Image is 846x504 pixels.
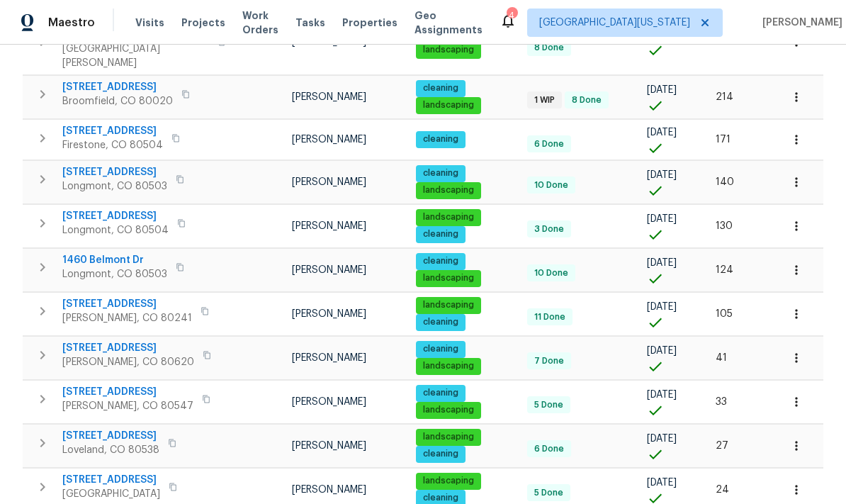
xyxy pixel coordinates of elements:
span: cleaning [417,343,464,355]
span: [PERSON_NAME], CO 80547 [62,399,193,413]
span: [PERSON_NAME] [292,265,366,275]
span: 8 Done [566,94,607,106]
span: 265 [716,37,734,47]
span: [DATE] [647,478,677,488]
span: Loveland, CO 80538 [62,443,159,457]
span: 1 WIP [529,94,560,106]
span: [STREET_ADDRESS] [62,209,169,223]
span: 24 [716,485,729,495]
span: [GEOGRAPHIC_DATA][US_STATE] [539,16,690,30]
span: landscaping [417,431,480,443]
span: [STREET_ADDRESS] [62,473,160,487]
span: landscaping [417,360,480,372]
span: [PERSON_NAME] [292,37,366,47]
span: landscaping [417,44,480,56]
span: 11 Done [529,311,571,323]
span: cleaning [417,448,464,460]
span: [DATE] [647,214,677,224]
span: 33 [716,397,727,407]
span: [PERSON_NAME] [292,485,366,495]
span: [STREET_ADDRESS] [62,124,163,138]
span: 130 [716,221,733,231]
span: Work Orders [242,9,278,37]
span: Projects [181,16,225,30]
span: [STREET_ADDRESS] [62,165,167,179]
span: cleaning [417,82,464,94]
span: 3 Done [529,223,570,235]
span: [STREET_ADDRESS] [62,297,192,311]
span: cleaning [417,133,464,145]
span: [DATE] [647,258,677,268]
span: [DATE] [647,128,677,138]
div: 4 [507,9,517,23]
span: Longmont, CO 80504 [62,223,169,237]
span: 1460 Belmont Dr [62,253,167,267]
span: [PERSON_NAME], CO 80620 [62,355,194,369]
span: landscaping [417,299,480,311]
span: [PERSON_NAME] [292,177,366,187]
span: [PERSON_NAME] [292,92,366,102]
span: Longmont, CO 80503 [62,267,167,281]
span: Longmont, CO 80503 [62,179,167,194]
span: [DATE] [647,390,677,400]
span: [STREET_ADDRESS] [62,429,159,443]
span: 124 [716,265,733,275]
span: [GEOGRAPHIC_DATA] [62,487,160,501]
span: 140 [716,177,734,187]
span: [PERSON_NAME] [292,135,366,145]
span: [PERSON_NAME] [292,353,366,363]
span: cleaning [417,167,464,179]
span: [DATE] [647,85,677,95]
span: [PERSON_NAME] [757,16,842,30]
span: cleaning [417,255,464,267]
span: [PERSON_NAME], CO 80241 [62,311,192,325]
span: 5 Done [529,487,569,499]
span: landscaping [417,404,480,416]
span: [STREET_ADDRESS] [62,341,194,355]
span: [GEOGRAPHIC_DATA][PERSON_NAME] [62,42,208,70]
span: [PERSON_NAME] [292,441,366,451]
span: cleaning [417,492,464,504]
span: [PERSON_NAME] [292,221,366,231]
span: landscaping [417,272,480,284]
span: Firestone, CO 80504 [62,138,163,152]
span: 10 Done [529,267,574,279]
span: 214 [716,92,733,102]
span: [DATE] [647,170,677,180]
span: 27 [716,441,728,451]
span: [DATE] [647,434,677,444]
span: 10 Done [529,179,574,191]
span: 8 Done [529,42,570,54]
span: Visits [135,16,164,30]
span: [PERSON_NAME] [292,397,366,407]
span: cleaning [417,228,464,240]
span: 105 [716,309,733,319]
span: Properties [342,16,397,30]
span: 6 Done [529,443,570,455]
span: 7 Done [529,355,570,367]
span: 6 Done [529,138,570,150]
span: [DATE] [647,346,677,356]
span: landscaping [417,475,480,487]
span: landscaping [417,99,480,111]
span: [STREET_ADDRESS] [62,80,173,94]
span: cleaning [417,387,464,399]
span: landscaping [417,184,480,196]
span: landscaping [417,211,480,223]
span: Maestro [48,16,95,30]
span: 5 Done [529,399,569,411]
span: 171 [716,135,731,145]
span: [STREET_ADDRESS] [62,385,193,399]
span: cleaning [417,316,464,328]
span: Broomfield, CO 80020 [62,94,173,108]
span: [PERSON_NAME] [292,309,366,319]
span: Tasks [295,18,325,28]
span: 41 [716,353,727,363]
span: [DATE] [647,302,677,312]
span: Geo Assignments [414,9,483,37]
